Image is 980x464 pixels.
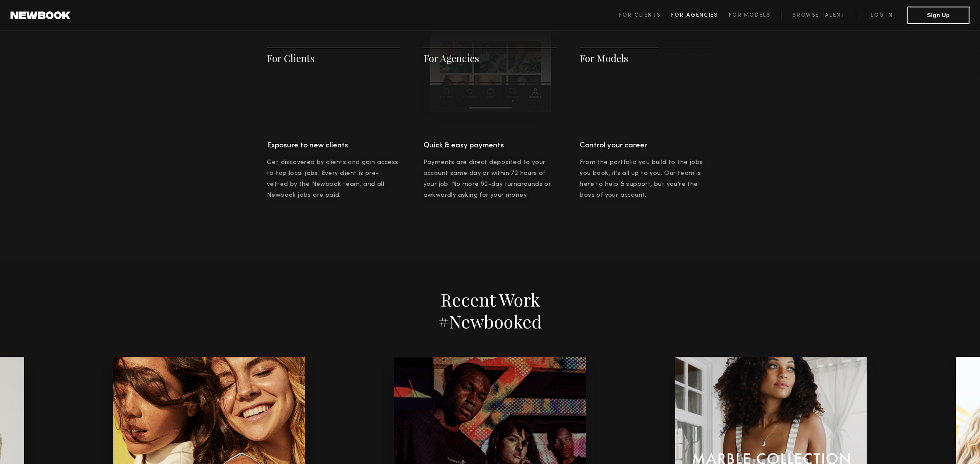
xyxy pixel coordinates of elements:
[580,139,713,152] h4: Control your career
[729,13,770,18] span: For Models
[267,160,398,198] span: Get discovered by clients and gain access to top local jobs. Every client is pre-vetted by the Ne...
[671,10,728,21] a: For Agencies
[907,7,969,24] button: Sign Up
[267,139,400,152] h4: Exposure to new clients
[729,10,781,21] a: For Models
[423,139,557,152] h4: Quick & easy payments
[856,10,907,21] a: Log in
[267,52,315,65] a: For Clients
[580,160,703,198] span: From the portfolio you build to the jobs you book, it’s all up to you. Our team is here to help &...
[619,13,661,18] span: For Clients
[374,289,605,332] h2: Recent Work #Newbooked
[671,13,718,18] span: For Agencies
[423,160,551,198] span: Payments are direct deposited to your account same day or within 72 hours of your job. No more 90...
[580,52,628,65] a: For Models
[619,10,671,21] a: For Clients
[781,10,856,21] a: Browse Talent
[423,52,479,65] a: For Agencies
